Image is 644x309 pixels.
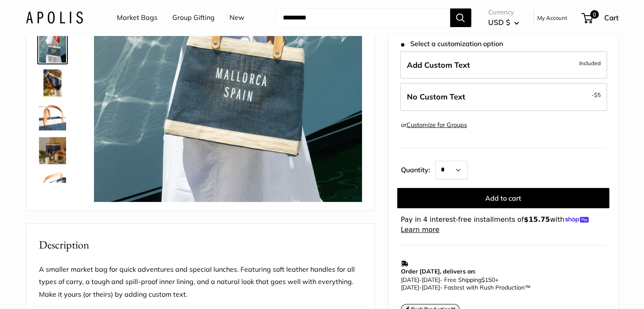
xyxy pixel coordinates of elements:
span: [DATE] [401,276,419,284]
span: 0 [590,10,598,19]
input: Search... [276,8,450,27]
span: USD $ [488,18,510,27]
span: $5 [594,91,601,98]
a: Petite Market Bag in Navy [37,68,68,98]
div: or [401,119,467,131]
a: New [229,11,244,24]
img: Petite Market Bag in Navy [39,137,66,164]
img: Petite Market Bag in Navy [39,69,66,97]
button: USD $ [488,16,519,29]
p: - Free Shipping + [401,276,601,291]
button: Add to cart [397,188,609,208]
h2: Description [39,237,362,253]
a: description_Inner pocket good for daily drivers. [37,169,68,200]
strong: Order [DATE], delivers on: [401,268,475,275]
span: Cart [604,13,619,22]
a: Group Gifting [172,11,215,24]
a: Customize for Groups [406,121,467,129]
span: - [591,90,601,100]
a: description_Super soft and durable leather handles. [37,102,68,132]
a: Market Bags [117,11,158,24]
button: Search [450,8,471,27]
label: Quantity: [401,158,435,179]
label: Add Custom Text [400,51,607,79]
p: A smaller market bag for quick adventures and special lunches. Featuring soft leather handles for... [39,263,362,301]
img: description_Super soft and durable leather handles. [39,103,66,130]
img: Petite Market Bag in Navy [39,36,66,63]
span: [DATE] [422,284,440,291]
label: Leave Blank [400,83,607,111]
span: [DATE] [422,276,440,284]
span: No Custom Text [407,92,465,102]
a: Petite Market Bag in Navy [37,34,68,64]
a: 0 Cart [582,11,619,25]
span: Currency [488,6,519,18]
a: Petite Market Bag in Navy [37,135,68,166]
span: Included [579,58,601,68]
span: Add Custom Text [407,60,470,70]
a: My Account [537,13,567,23]
span: $150 [481,276,495,284]
span: Select a customization option [401,40,503,48]
span: - [419,284,422,291]
span: - [419,276,422,284]
span: [DATE] [401,284,419,291]
img: Apolis [26,11,83,24]
span: - Fastest with Rush Production™ [401,284,531,291]
img: description_Inner pocket good for daily drivers. [39,171,66,198]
